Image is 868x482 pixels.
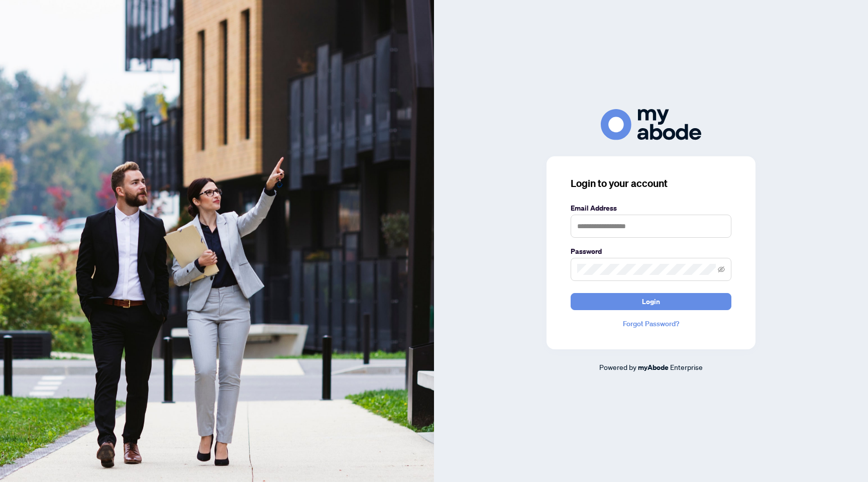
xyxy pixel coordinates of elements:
span: Enterprise [670,362,703,371]
span: Powered by [599,362,636,371]
label: Password [571,246,731,257]
span: Login [642,294,660,310]
a: Forgot Password? [571,318,731,329]
a: myAbode [638,362,669,373]
button: Login [571,293,731,310]
label: Email Address [571,203,731,214]
span: eye-invisible [718,266,725,273]
img: ma-logo [601,109,701,140]
h3: Login to your account [571,176,731,190]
